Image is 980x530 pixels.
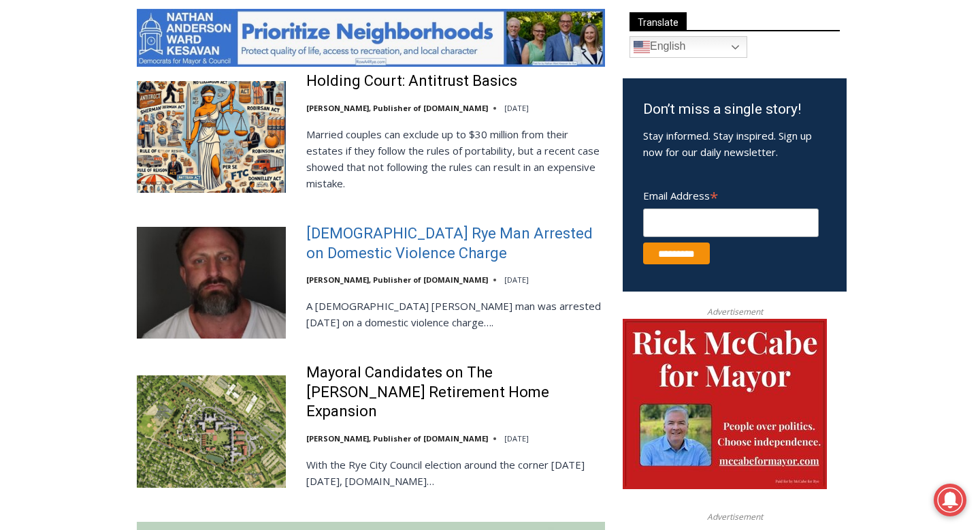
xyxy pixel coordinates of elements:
label: Email Address [643,182,819,206]
a: Intern @ [DOMAIN_NAME] [327,132,659,170]
span: Advertisement [693,510,777,523]
span: Translate [630,12,687,31]
a: Holding Court: Antitrust Basics [306,72,517,91]
h3: Don’t miss a single story! [643,99,826,121]
time: [DATE] [504,433,529,443]
a: [DEMOGRAPHIC_DATA] Rye Man Arrested on Domestic Violence Charge [306,224,605,263]
p: Stay informed. Stay inspired. Sign up now for our daily newsletter. [643,127,826,160]
img: Mayoral Candidates on The Osborn Retirement Home Expansion [137,375,286,487]
div: "The first chef I interviewed talked about coming to [GEOGRAPHIC_DATA] from [GEOGRAPHIC_DATA] in ... [344,1,643,132]
img: 42 Year Old Rye Man Arrested on Domestic Violence Charge [137,227,286,339]
img: Holding Court: Antitrust Basics [137,81,286,193]
a: Mayoral Candidates on The [PERSON_NAME] Retirement Home Expansion [306,363,605,422]
p: With the Rye City Council election around the corner [DATE][DATE], [DOMAIN_NAME]… [306,456,605,489]
a: [PERSON_NAME], Publisher of [DOMAIN_NAME] [306,433,488,443]
img: en [634,39,650,55]
p: Married couples can exclude up to $30 million from their estates if they follow the rules of port... [306,126,605,191]
time: [DATE] [504,275,529,285]
time: [DATE] [504,103,529,113]
p: A [DEMOGRAPHIC_DATA] [PERSON_NAME] man was arrested [DATE] on a domestic violence charge…. [306,298,605,330]
img: McCabe for Mayor [623,319,827,489]
a: [PERSON_NAME], Publisher of [DOMAIN_NAME] [306,103,488,113]
a: [PERSON_NAME], Publisher of [DOMAIN_NAME] [306,275,488,285]
a: English [630,36,747,58]
span: Intern @ [DOMAIN_NAME] [356,136,631,166]
span: Advertisement [693,305,777,318]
